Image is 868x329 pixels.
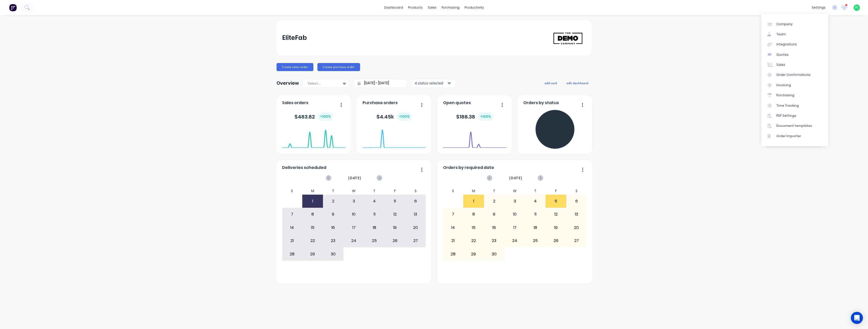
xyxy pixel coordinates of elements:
[282,187,303,195] div: S
[505,234,525,247] div: 24
[761,90,828,100] a: Purchasing
[551,28,586,47] img: EliteFab
[776,63,785,67] div: Sales
[776,73,810,77] div: Order Confirmations
[317,63,360,71] button: Create purchase order
[282,33,307,43] div: EliteFab
[344,234,364,247] div: 24
[504,187,525,195] div: W
[761,100,828,110] a: Time Tracking
[546,221,566,234] div: 19
[344,195,364,207] div: 3
[761,111,828,121] a: PDF Settings
[364,221,385,234] div: 18
[464,221,484,234] div: 15
[761,70,828,80] a: Order Confirmations
[385,234,405,247] div: 26
[525,187,546,195] div: T
[484,195,504,207] div: 2
[385,195,405,207] div: 5
[546,208,566,221] div: 12
[525,195,546,207] div: 4
[546,195,566,207] div: 5
[282,221,302,234] div: 14
[525,208,546,221] div: 11
[505,208,525,221] div: 10
[761,39,828,49] a: Integrations
[344,221,364,234] div: 17
[776,52,789,57] div: Quotes
[464,208,484,221] div: 8
[566,187,587,195] div: S
[363,100,398,106] span: Purchase orders
[464,195,484,207] div: 1
[776,83,791,87] div: Invoicing
[344,208,364,221] div: 10
[484,221,504,234] div: 16
[323,187,344,195] div: T
[505,221,525,234] div: 17
[761,50,828,60] a: Quotes
[415,80,447,86] div: 4 status selected
[425,4,439,11] div: sales
[761,80,828,90] a: Invoicing
[385,208,405,221] div: 12
[463,187,484,195] div: M
[809,4,828,11] div: settings
[566,195,587,207] div: 6
[9,4,17,11] img: Factory
[525,221,546,234] div: 18
[364,234,385,247] div: 25
[277,78,299,88] div: Overview
[541,80,560,86] button: add card
[776,113,796,118] div: PDF Settings
[443,248,463,260] div: 28
[761,131,828,141] a: Order Importer
[484,208,504,221] div: 9
[364,208,385,221] div: 11
[405,208,426,221] div: 13
[303,234,323,247] div: 22
[385,187,405,195] div: F
[282,248,302,260] div: 28
[443,234,463,247] div: 21
[761,19,828,29] a: Company
[376,112,412,121] div: $ 4.45k
[484,187,505,195] div: T
[323,208,343,221] div: 9
[464,248,484,260] div: 29
[277,63,313,71] button: Create sales order
[405,187,426,195] div: S
[443,208,463,221] div: 7
[397,112,412,121] div: + 100 %
[776,42,797,47] div: Integrations
[484,248,504,260] div: 30
[302,187,323,195] div: M
[546,187,566,195] div: F
[303,221,323,234] div: 15
[443,187,464,195] div: S
[382,4,405,11] a: dashboard
[348,175,361,181] span: [DATE]
[851,312,863,324] div: Open Intercom Messenger
[776,124,812,128] div: Document templates
[443,221,463,234] div: 14
[563,80,591,86] button: edit dashboard
[776,103,799,108] div: Time Tracking
[776,93,794,98] div: Purchasing
[343,187,364,195] div: W
[523,100,559,106] span: Orders by status
[776,32,786,37] div: Team
[323,221,343,234] div: 16
[566,221,587,234] div: 20
[462,4,486,11] div: productivity
[566,234,587,247] div: 27
[385,221,405,234] div: 19
[439,4,462,11] div: purchasing
[323,248,343,260] div: 30
[405,195,426,207] div: 6
[303,248,323,260] div: 29
[443,100,471,106] span: Open quotes
[761,29,828,39] a: Team
[282,165,326,171] span: Deliveries scheduled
